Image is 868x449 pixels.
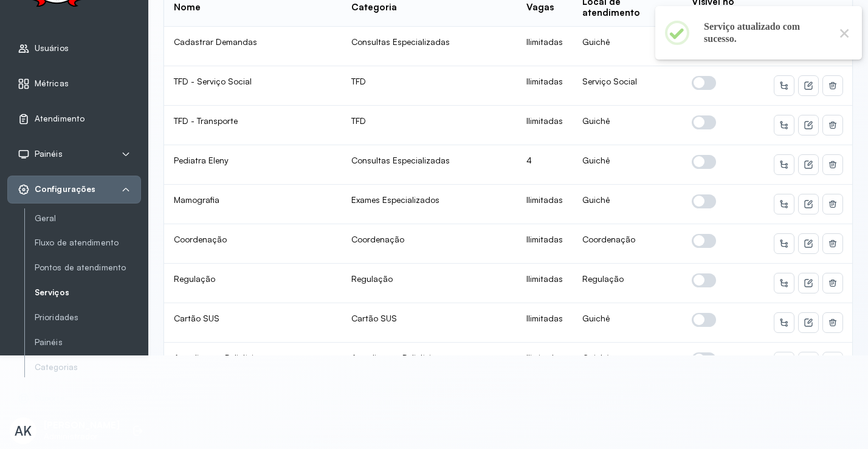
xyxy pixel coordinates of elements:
td: Atendimento Policlínica [164,343,342,382]
td: Ilimitadas [517,303,573,343]
div: Vagas [526,2,554,13]
td: Coordenação [573,224,682,264]
td: Guichê [573,27,682,66]
a: Usuários [18,43,131,55]
div: Coordenação [351,234,507,245]
div: Nome [174,2,201,13]
a: Fluxo de atendimento [35,238,141,248]
td: Ilimitadas [517,106,573,145]
td: Cadastrar Demandas [164,27,342,66]
a: Serviços [35,285,141,300]
a: Categorias [35,360,141,375]
span: Painéis [35,149,63,159]
td: Guichê [573,185,682,224]
span: Configurações [35,184,95,194]
td: Regulação [164,264,342,303]
td: Ilimitadas [517,66,573,106]
div: Regulação [351,273,507,284]
a: Fluxo de atendimento [35,235,141,250]
td: Ilimitadas [517,343,573,382]
span: Métricas [35,78,69,89]
td: Ilimitadas [517,185,573,224]
a: Serviços [35,287,141,298]
td: Serviço Social [573,66,682,106]
div: TFD [351,76,507,87]
a: Painéis [35,335,141,350]
div: TFD [351,115,507,126]
div: Categoria [351,2,397,13]
a: Painéis [35,337,141,348]
a: Pontos de atendimento [35,262,141,273]
a: Prioridades [35,310,141,325]
a: Atendimento [18,113,131,125]
td: Ilimitadas [517,264,573,303]
a: Prioridades [35,312,141,323]
td: Ilimitadas [517,224,573,264]
a: Pontos de atendimento [35,260,141,275]
div: Atendimento Policlínica [351,352,507,363]
h2: Serviço atualizado com sucesso. [704,21,827,45]
td: Guichê [573,145,682,185]
span: Atendimento [35,114,84,124]
span: Usuários [35,43,69,53]
a: Categorias [35,362,141,372]
div: Consultas Especializadas [351,36,507,47]
td: Ilimitadas [517,27,573,66]
p: [PERSON_NAME] [44,420,120,431]
a: Geral [35,211,141,226]
td: 4 [517,145,573,185]
td: Pediatra Eleny [164,145,342,185]
a: Geral [35,213,141,224]
button: Close this dialog [836,25,852,41]
span: Suporte [35,393,65,403]
div: Cartão SUS [351,313,507,324]
p: Administrador [44,431,120,442]
td: Guichê [573,343,682,382]
td: TFD - Transporte [164,106,342,145]
div: Consultas Especializadas [351,155,507,166]
td: TFD - Serviço Social [164,66,342,106]
td: Cartão SUS [164,303,342,343]
td: Guichê [573,303,682,343]
div: Exames Especializados [351,194,507,205]
a: Métricas [18,78,131,90]
td: Regulação [573,264,682,303]
td: Mamografia [164,185,342,224]
td: Coordenação [164,224,342,264]
td: Guichê [573,106,682,145]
